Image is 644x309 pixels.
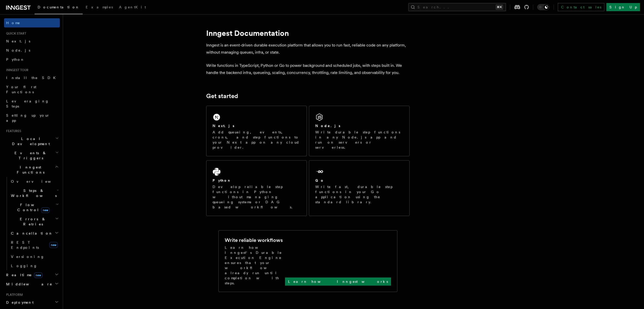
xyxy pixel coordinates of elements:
[309,106,410,156] a: Node.jsWrite durable step functions in any Node.js app and run on servers or serverless.
[6,48,30,52] span: Node.js
[4,165,55,175] span: Inngest Functions
[4,298,60,307] button: Deployment
[4,272,42,277] span: Realtime
[9,188,57,198] span: Steps & Workflows
[606,3,640,11] a: Sign Up
[4,300,34,305] span: Deployment
[6,57,25,61] span: Python
[4,111,60,125] a: Setting up your app
[206,28,410,38] h1: Inngest Documentation
[9,217,55,227] span: Errors & Retries
[309,160,410,216] a: GoWrite fast, durable step functions in your Go application using the standard library.
[4,280,60,289] button: Middleware
[38,5,80,9] span: Documentation
[4,134,60,148] button: Local Development
[6,39,30,43] span: Next.js
[41,207,50,213] span: new
[9,229,60,238] button: Cancellation
[4,150,55,161] span: Events & Triggers
[288,279,388,284] p: Learn how Inngest works
[9,261,60,270] a: Logging
[4,68,28,72] span: Inngest tour
[9,252,60,261] a: Versioning
[225,237,283,244] h2: Write reliable workflows
[6,85,36,94] span: Your first Functions
[4,293,23,297] span: Platform
[285,277,391,286] a: Learn how Inngest works
[6,20,20,25] span: Home
[11,179,63,183] span: Overview
[35,2,83,14] a: Documentation
[9,202,56,212] span: Flow Control
[86,5,113,9] span: Examples
[206,92,238,100] a: Get started
[6,76,59,80] span: Install the SDK
[537,4,549,10] button: Toggle dark mode
[213,184,301,210] p: Develop reliable step functions in Python without managing queueing systems or DAG based workflows.
[4,129,21,133] span: Features
[225,245,285,286] p: Learn how Inngest's Durable Execution Engine ensures that your workflow already run until complet...
[9,231,53,236] span: Cancellation
[213,123,234,128] h2: Next.js
[11,255,44,259] span: Versioning
[4,37,60,46] a: Next.js
[213,130,301,150] p: Add queueing, events, crons, and step functions to your Next app on any cloud provider.
[9,186,60,200] button: Steps & Workflows
[206,160,307,216] a: PythonDevelop reliable step functions in Python without managing queueing systems or DAG based wo...
[206,62,410,76] p: Write functions in TypeScript, Python or Go to power background and scheduled jobs, with steps bu...
[4,97,60,111] a: Leveraging Steps
[315,130,403,150] p: Write durable step functions in any Node.js app and run on servers or serverless.
[213,178,231,183] h2: Python
[34,272,42,278] span: new
[116,2,149,14] a: AgentKit
[83,2,116,14] a: Examples
[206,42,410,56] p: Inngest is an event-driven durable execution platform that allows you to run fast, reliable code ...
[4,32,26,36] span: Quick start
[4,82,60,97] a: Your first Functions
[49,242,58,248] span: new
[558,3,604,11] a: Contact sales
[408,3,506,11] button: Search...⌘K
[315,178,324,183] h2: Go
[4,18,60,27] a: Home
[4,282,52,287] span: Middleware
[6,113,50,122] span: Setting up your app
[4,55,60,64] a: Python
[11,264,37,268] span: Logging
[315,184,403,205] p: Write fast, durable step functions in your Go application using the standard library.
[6,99,49,108] span: Leveraging Steps
[315,123,340,128] h2: Node.js
[4,73,60,82] a: Install the SDK
[9,177,60,186] a: Overview
[206,106,307,156] a: Next.jsAdd queueing, events, crons, and step functions to your Next app on any cloud provider.
[4,46,60,55] a: Node.js
[9,214,60,229] button: Errors & Retries
[9,238,60,252] a: REST Endpointsnew
[4,163,60,177] button: Inngest Functions
[4,270,60,280] button: Realtimenew
[11,240,39,250] span: REST Endpoints
[119,5,146,9] span: AgentKit
[496,5,503,10] kbd: ⌘K
[9,200,60,214] button: Flow Controlnew
[4,177,60,270] div: Inngest Functions
[4,148,60,163] button: Events & Triggers
[4,136,55,146] span: Local Development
